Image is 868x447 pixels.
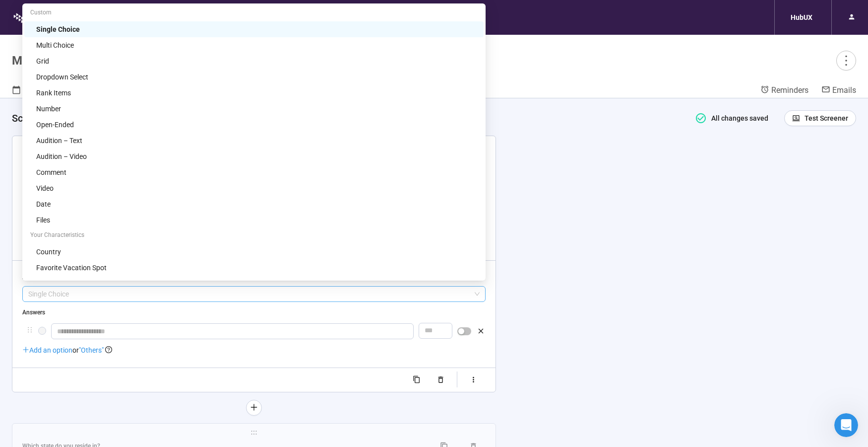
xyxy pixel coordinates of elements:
[24,85,484,101] div: Rank Items
[24,37,484,53] div: Multi Choice
[36,119,478,130] div: Open-Ended
[24,133,484,149] div: Audition – Text
[36,199,478,210] div: Date
[785,8,818,27] div: HubUX
[36,103,478,114] div: Number
[22,323,486,341] div: holder
[36,215,478,225] div: Files
[832,85,856,95] span: Emails
[24,212,484,228] div: Files
[707,114,769,122] span: All changes saved
[36,87,478,98] div: Rank Items
[24,117,484,133] div: Open-Ended
[36,56,478,67] div: Grid
[36,24,478,35] div: Single Choice
[24,164,484,180] div: Comment
[12,54,307,68] h1: McD - Mtn West: [MEDICAL_DATA] Consumer Voice FG
[36,135,478,146] div: Audition – Text
[24,53,484,69] div: Grid
[36,246,478,257] div: Country
[760,85,808,97] a: Reminders
[784,110,856,126] button: Test Screener
[22,346,29,353] span: plus
[24,228,484,244] div: Your Characteristics
[28,287,480,301] span: Single Choice
[24,244,484,260] div: Country
[79,346,104,354] span: "Others"
[250,403,258,411] span: plus
[36,262,478,273] div: Favorite Vacation Spot
[105,346,112,353] span: question-circle
[24,5,484,21] div: Custom
[24,260,484,276] div: Favorite Vacation Spot
[36,278,478,289] div: Recruitment source id
[24,180,484,196] div: Video
[24,21,484,37] div: Single Choice
[36,167,478,178] div: Comment
[24,149,484,164] div: Audition – Video
[821,85,856,97] a: Emails
[72,346,79,354] span: or
[22,346,72,354] span: Add an option
[839,54,853,67] span: more
[36,72,478,82] div: Dropdown Select
[36,40,478,51] div: Multi Choice
[834,413,858,437] iframe: Intercom live chat
[805,113,848,124] span: Test Screener
[36,183,478,194] div: Video
[771,85,808,95] span: Reminders
[24,196,484,212] div: Date
[22,429,486,436] span: holder
[24,101,484,117] div: Number
[12,111,681,125] h4: Screener
[12,85,52,98] a: Booking
[24,276,484,292] div: Recruitment source id
[26,326,33,333] span: holder
[836,51,856,71] button: more
[36,151,478,162] div: Audition – Video
[246,400,262,416] button: plus
[22,308,486,317] div: Answers
[24,69,484,85] div: Dropdown Select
